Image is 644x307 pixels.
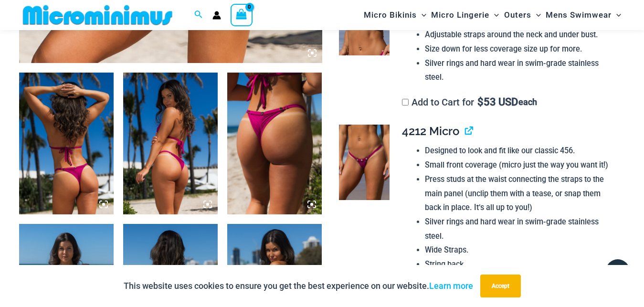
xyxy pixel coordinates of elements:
li: Press studs at the waist connecting the straps to the main panel (unclip them with a tease, or sn... [425,172,617,215]
a: Account icon link [212,11,221,20]
span: 4212 Micro [402,124,459,138]
li: Small front coverage (micro just the way you want it!) [425,158,617,172]
span: Menu Toggle [531,3,541,27]
span: $ [477,96,484,108]
a: OutersMenu ToggleMenu Toggle [502,3,543,27]
li: Size down for less coverage size up for more. [425,42,617,56]
li: String back. [425,257,617,272]
span: 53 USD [477,97,518,107]
input: Add to Cart for$53 USD each [402,99,409,106]
span: Micro Lingerie [431,3,489,27]
li: Designed to look and fit like our classic 456. [425,144,617,158]
span: each [518,97,537,107]
li: Silver rings and hard wear in swim-grade stainless steel. [425,56,617,85]
img: Tight Rope Pink 4228 Thong [227,73,322,214]
span: Menu Toggle [489,3,499,27]
img: Tight Rope Pink 319 Top 4228 Thong [123,73,218,214]
a: Micro LingerieMenu ToggleMenu Toggle [429,3,501,27]
a: Search icon link [194,9,203,21]
span: Menu Toggle [612,3,621,27]
span: Mens Swimwear [546,3,612,27]
img: Tight Rope Pink 319 Top 4228 Thong [19,73,114,214]
li: Wide Straps. [425,243,617,257]
a: Micro BikinisMenu ToggleMenu Toggle [361,3,429,27]
label: Add to Cart for [402,96,538,108]
span: Micro Bikinis [364,3,417,27]
span: Outers [504,3,531,27]
a: Mens SwimwearMenu ToggleMenu Toggle [543,3,623,27]
button: Accept [480,275,521,297]
nav: Site Navigation [360,1,625,29]
a: Learn more [429,281,473,291]
span: Menu Toggle [417,3,426,27]
img: MM SHOP LOGO FLAT [19,4,176,26]
img: Tight Rope Pink 319 4212 Micro [339,125,390,200]
li: Adjustable straps around the neck and under bust. [425,28,617,42]
li: Silver rings and hard wear in swim-grade stainless steel. [425,215,617,243]
p: This website uses cookies to ensure you get the best experience on our website. [124,279,473,293]
a: View Shopping Cart, empty [231,4,253,26]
